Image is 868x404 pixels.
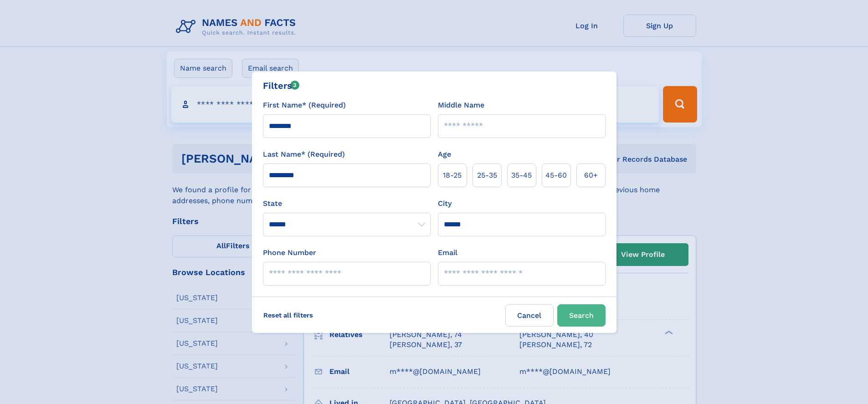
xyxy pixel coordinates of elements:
span: 18‑25 [443,170,462,181]
label: Age [438,149,451,160]
label: Middle Name [438,100,484,111]
button: Search [557,304,606,327]
span: 60+ [584,170,598,181]
label: Cancel [505,304,554,327]
label: Phone Number [263,247,316,258]
label: Email [438,247,457,258]
label: Reset all filters [257,304,319,326]
label: City [438,198,452,209]
label: State [263,198,431,209]
span: 25‑35 [477,170,497,181]
span: 45‑60 [545,170,567,181]
label: First Name* (Required) [263,100,346,111]
span: 35‑45 [511,170,532,181]
div: Filters [263,79,300,92]
label: Last Name* (Required) [263,149,345,160]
